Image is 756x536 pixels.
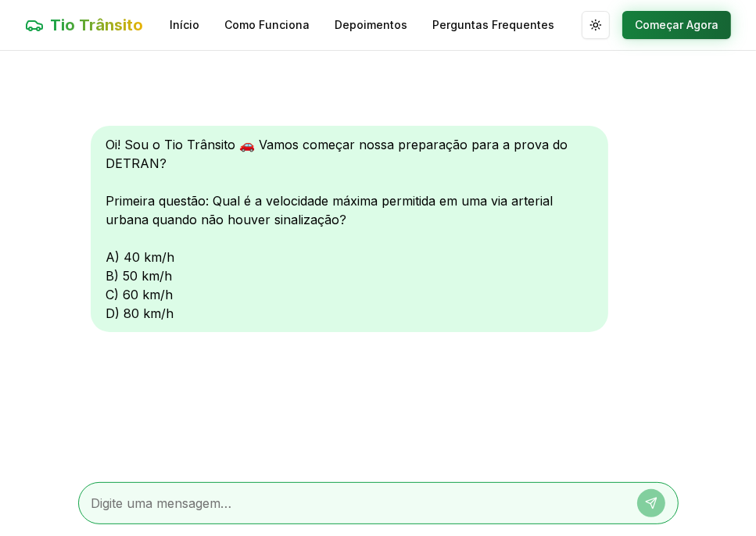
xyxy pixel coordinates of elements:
a: Depoimentos [335,17,408,33]
a: Perguntas Frequentes [433,17,555,33]
a: Tio Trânsito [25,14,143,36]
a: Como Funciona [225,17,310,33]
button: Começar Agora [622,11,731,39]
span: Tio Trânsito [50,14,143,36]
a: Início [170,17,200,33]
div: Oi! Sou o Tio Trânsito 🚗 Vamos começar nossa preparação para a prova do DETRAN? Primeira questão:... [91,126,608,332]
